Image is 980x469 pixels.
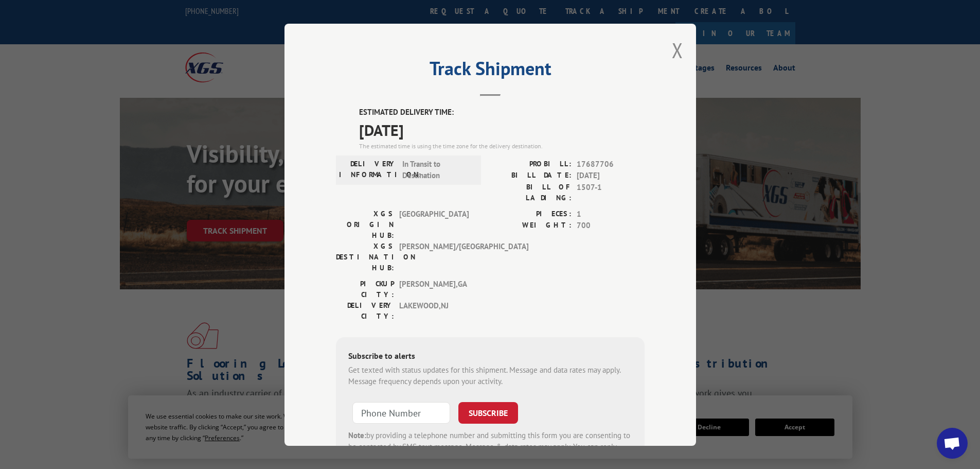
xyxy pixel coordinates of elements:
[359,141,645,150] div: The estimated time is using the time zone for the delivery destination.
[399,300,469,321] span: LAKEWOOD , NJ
[577,181,645,203] span: 1507-1
[348,364,632,387] div: Get texted with status updates for this shipment. Message and data rates may apply. Message frequ...
[336,208,394,240] label: XGS ORIGIN HUB:
[359,118,645,141] span: [DATE]
[399,208,469,240] span: [GEOGRAPHIC_DATA]
[577,220,645,232] span: 700
[577,208,645,220] span: 1
[336,61,645,81] h2: Track Shipment
[577,170,645,182] span: [DATE]
[490,220,572,232] label: WEIGHT:
[490,170,572,182] label: BILL DATE:
[399,278,469,300] span: [PERSON_NAME] , GA
[352,402,450,423] input: Phone Number
[359,107,645,118] label: ESTIMATED DELIVERY TIME:
[458,402,518,423] button: SUBSCRIBE
[348,349,632,364] div: Subscribe to alerts
[336,240,394,273] label: XGS DESTINATION HUB:
[490,181,572,203] label: BILL OF LADING:
[672,37,683,64] button: Close modal
[336,300,394,321] label: DELIVERY CITY:
[339,158,397,181] label: DELIVERY INFORMATION:
[490,158,572,170] label: PROBILL:
[577,158,645,170] span: 17687706
[402,158,472,181] span: In Transit to Destination
[348,429,632,464] div: by providing a telephone number and submitting this form you are consenting to be contacted by SM...
[490,208,572,220] label: PIECES:
[937,428,968,459] div: Open chat
[336,278,394,300] label: PICKUP CITY:
[348,430,366,440] strong: Note:
[399,240,469,273] span: [PERSON_NAME]/[GEOGRAPHIC_DATA]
